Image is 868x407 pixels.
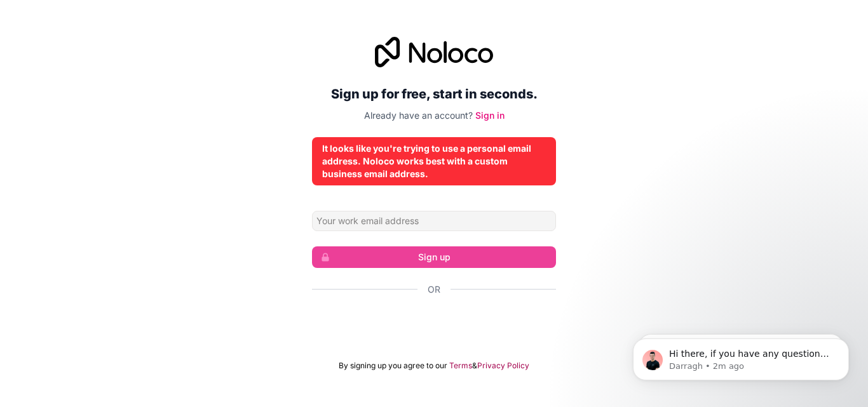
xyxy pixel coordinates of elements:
[312,246,556,268] button: Sign up
[339,361,447,371] span: By signing up you agree to our
[364,110,473,121] span: Already have an account?
[312,211,556,231] input: Email address
[477,361,529,371] a: Privacy Policy
[428,283,440,296] span: Or
[306,310,562,338] iframe: Sign in with Google Button
[614,312,868,401] iframe: Intercom notifications message
[475,110,505,121] a: Sign in
[312,83,556,105] h2: Sign up for free, start in seconds.
[472,361,477,371] span: &
[449,361,472,371] a: Terms
[322,142,546,180] div: It looks like you're trying to use a personal email address. Noloco works best with a custom busi...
